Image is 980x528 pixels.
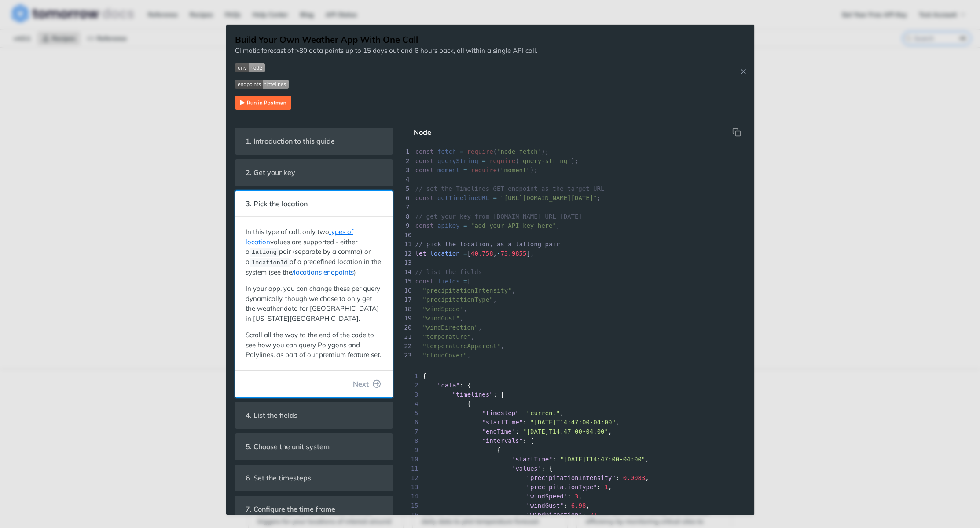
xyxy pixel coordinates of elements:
span: latlong [252,249,277,256]
span: "windSpeed" [422,305,463,312]
span: "timelines" [452,391,493,398]
div: 10 [402,231,411,240]
span: "timestep" [482,409,519,416]
span: "temperature" [422,333,471,340]
div: 19 [402,314,411,323]
span: , [493,250,497,257]
span: "startTime" [512,456,553,463]
span: = [482,157,485,164]
span: fields [437,278,460,285]
span: 14 [402,492,421,501]
span: "windDirection" [422,324,478,331]
section: 7. Configure the time frame [235,496,393,523]
span: const [415,167,434,174]
span: 4 [402,399,421,409]
p: In this type of call, only two values are supported - either a pair (separate by a comma) or a of... [246,227,382,277]
span: apikey [437,222,460,229]
div: 1 [402,147,411,156]
span: const [415,194,434,201]
span: // pick the location, as a latlong pair [415,241,560,248]
a: types of location [246,227,353,246]
span: ; [415,194,601,201]
span: fetch [437,148,456,155]
section: 3. Pick the locationIn this type of call, only twotypes of locationvalues are supported - either ... [235,190,393,398]
span: 11 [402,464,421,473]
span: "temperatureApparent" [422,342,500,350]
span: 1 [605,483,608,491]
div: 11 [402,240,411,249]
span: "[URL][DOMAIN_NAME][DATE]" [500,194,597,201]
span: locationId [252,259,287,266]
span: // get your key from [DOMAIN_NAME][URL][DATE] [415,213,582,220]
span: "windGust" [527,502,564,509]
div: : , [402,492,754,501]
button: Next [346,375,388,393]
span: "values" [512,465,541,472]
span: location [430,250,459,257]
span: "windGust" [422,315,459,322]
span: "windDirection" [527,511,582,518]
span: "cloudBase" [422,361,463,368]
span: 2. Get your key [240,164,302,181]
span: 10 [402,455,421,464]
span: 5. Choose the unit system [240,438,336,455]
span: 2 [402,381,421,390]
section: 4. List the fields [235,402,393,429]
span: "current" [527,409,560,416]
span: const [415,222,434,229]
div: 22 [402,342,411,351]
div: 18 [402,305,411,314]
span: 0.0083 [623,474,646,481]
div: 4 [402,175,411,184]
span: , [415,305,467,312]
span: 6 [402,418,421,427]
div: 5 [402,184,411,193]
span: 40.758 [471,250,493,257]
div: : [ [402,390,754,399]
div: : , [402,483,754,492]
span: , [415,287,516,294]
span: "precipitationIntensity" [422,287,511,294]
div: : { [402,464,754,473]
span: 12 [402,473,421,483]
span: 3 [575,493,578,500]
div: : [ [402,436,754,446]
span: let [415,250,426,257]
span: 7. Configure the time frame [240,501,342,518]
span: 15 [402,501,421,510]
section: 2. Get your key [235,159,393,186]
div: 21 [402,332,411,342]
span: 'query-string' [519,157,571,164]
div: 14 [402,268,411,277]
span: "moment" [500,167,530,174]
div: 20 [402,323,411,332]
div: 9 [402,221,411,231]
div: : , [402,510,754,520]
span: 7 [402,427,421,436]
a: Expand image [235,97,291,106]
span: "startTime" [482,419,523,426]
span: Next [353,379,369,389]
span: , [415,352,471,359]
span: moment [437,167,460,174]
span: "precipitationType" [422,296,493,303]
span: require [471,167,497,174]
span: [ [415,278,471,285]
span: = [463,250,467,257]
span: 1 [402,372,421,381]
span: "cloudCover" [422,352,467,359]
span: 16 [402,510,421,520]
span: const [415,278,434,285]
span: "data" [437,382,460,389]
div: { [402,399,754,409]
span: [ [467,250,471,257]
span: 6.98 [571,502,586,509]
span: "windSpeed" [527,493,568,500]
div: 8 [402,212,411,221]
span: // list the fields [415,268,482,275]
span: "[DATE]T14:47:00-04:00" [523,428,608,435]
span: const [415,157,434,164]
div: 15 [402,277,411,286]
span: 3. Pick the location [240,195,314,212]
span: = [463,278,467,285]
